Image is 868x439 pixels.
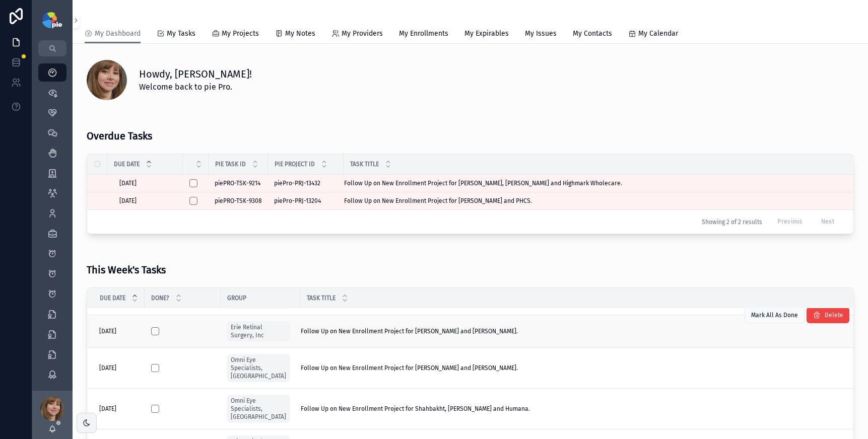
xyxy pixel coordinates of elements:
[227,354,290,382] a: Omni Eye Specialists, [GEOGRAPHIC_DATA]
[32,56,73,391] div: scrollable content
[825,311,843,319] span: Delete
[344,179,840,187] a: Follow Up on New Enrollment Project for [PERSON_NAME], [PERSON_NAME] and Highmark Wholecare.
[222,29,259,39] span: My Projects
[227,294,246,302] span: Group
[274,179,338,187] a: piePro-PRJ-13432
[139,67,252,81] h1: Howdy, [PERSON_NAME]!
[307,294,336,302] span: Task Title
[344,197,840,205] a: Follow Up on New Enrollment Project for [PERSON_NAME] and PHCS.
[301,364,518,372] span: Follow Up on New Enrollment Project for [PERSON_NAME] and [PERSON_NAME].
[215,197,262,205] a: piePRO-TSK-9308
[344,197,532,205] span: Follow Up on New Enrollment Project for [PERSON_NAME] and PHCS.
[119,197,177,205] a: [DATE]
[399,29,448,39] span: My Enrollments
[301,405,840,413] a: Follow Up on New Enrollment Project for Shahbakht, [PERSON_NAME] and Humana.
[227,395,290,423] a: Omni Eye Specialists, [GEOGRAPHIC_DATA]
[114,160,140,168] span: Due Date
[301,364,840,372] a: Follow Up on New Enrollment Project for [PERSON_NAME] and [PERSON_NAME].
[638,29,678,39] span: My Calendar
[628,25,678,45] a: My Calendar
[99,405,116,413] span: [DATE]
[285,29,315,39] span: My Notes
[464,29,509,39] span: My Expirables
[87,262,166,277] h3: This Week's Tasks
[231,356,286,380] span: Omni Eye Specialists, [GEOGRAPHIC_DATA]
[275,25,315,45] a: My Notes
[274,197,338,205] a: piePro-PRJ-13204
[215,179,260,187] span: piePRO-TSK-9214
[807,307,849,323] button: Delete
[525,29,557,39] span: My Issues
[231,323,286,339] span: Erie Retinal Surgery, Inc
[399,25,448,45] a: My Enrollments
[99,364,116,372] span: [DATE]
[573,25,612,45] a: My Contacts
[274,197,321,205] span: piePro-PRJ-13204
[215,160,246,168] span: Pie Task ID
[227,321,290,341] a: Erie Retinal Surgery, Inc
[100,294,125,302] span: Due Date
[301,327,518,335] span: Follow Up on New Enrollment Project for [PERSON_NAME] and [PERSON_NAME].
[119,179,177,187] a: [DATE]
[95,29,141,39] span: My Dashboard
[331,25,383,45] a: My Providers
[151,294,169,302] span: Done?
[99,327,139,335] a: [DATE]
[227,393,294,425] a: Omni Eye Specialists, [GEOGRAPHIC_DATA]
[99,364,139,372] a: [DATE]
[139,81,252,93] span: Welcome back to pie Pro.
[301,327,840,335] a: Follow Up on New Enrollment Project for [PERSON_NAME] and [PERSON_NAME].
[344,179,622,187] span: Follow Up on New Enrollment Project for [PERSON_NAME], [PERSON_NAME] and Highmark Wholecare.
[751,311,798,319] span: Mark All As Done
[119,179,137,187] span: [DATE]
[342,29,383,39] span: My Providers
[745,307,805,323] button: Mark All As Done
[87,128,152,143] h3: Overdue Tasks
[525,25,557,45] a: My Issues
[231,397,286,421] span: Omni Eye Specialists, [GEOGRAPHIC_DATA]
[274,179,320,187] span: piePro-PRJ-13432
[301,405,530,413] span: Follow Up on New Enrollment Project for Shahbakht, [PERSON_NAME] and Humana.
[702,218,762,226] span: Showing 2 of 2 results
[85,25,141,44] a: My Dashboard
[227,319,294,343] a: Erie Retinal Surgery, Inc
[119,197,137,205] span: [DATE]
[573,29,612,39] span: My Contacts
[215,179,262,187] a: piePRO-TSK-9214
[167,29,195,39] span: My Tasks
[99,405,139,413] a: [DATE]
[464,25,509,45] a: My Expirables
[1,48,19,66] iframe: Spotlight
[227,352,294,384] a: Omni Eye Specialists, [GEOGRAPHIC_DATA]
[350,160,379,168] span: Task Title
[42,12,62,28] img: App logo
[212,25,259,45] a: My Projects
[157,25,195,45] a: My Tasks
[99,327,116,335] span: [DATE]
[275,160,315,168] span: Pie Project ID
